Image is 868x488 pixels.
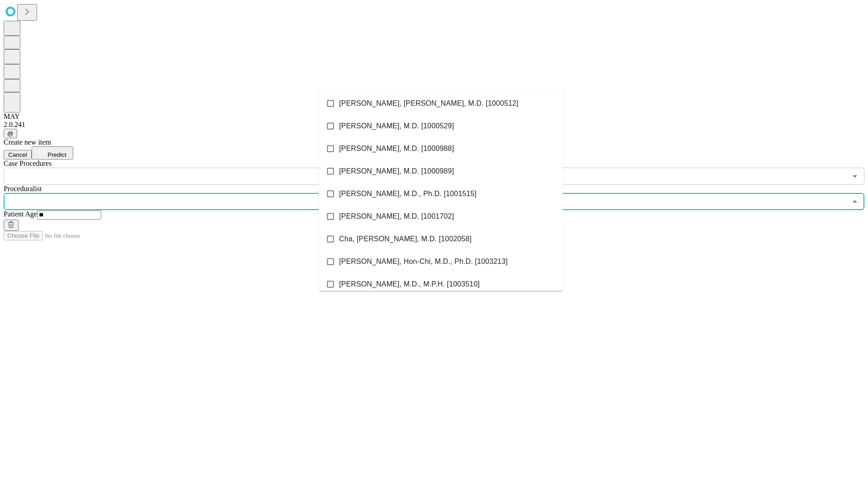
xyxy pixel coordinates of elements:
[339,143,454,154] span: [PERSON_NAME], M.D. [1000988]
[339,188,476,199] span: [PERSON_NAME], M.D., Ph.D. [1001515]
[339,166,454,177] span: [PERSON_NAME], M.D. [1000989]
[8,151,27,158] span: Cancel
[339,234,472,244] span: Cha, [PERSON_NAME], M.D. [1002058]
[47,151,66,158] span: Predict
[32,146,73,160] button: Predict
[339,121,454,131] span: [PERSON_NAME], M.D. [1000529]
[4,129,17,138] button: @
[339,98,519,109] span: [PERSON_NAME], [PERSON_NAME], M.D. [1000512]
[7,130,14,137] span: @
[849,195,861,208] button: Close
[4,185,42,192] span: Proceduralist
[339,279,480,290] span: [PERSON_NAME], M.D., M.P.H. [1003510]
[4,160,52,167] span: Scheduled Procedure
[4,138,51,146] span: Create new item
[339,256,508,267] span: [PERSON_NAME], Hon-Chi, M.D., Ph.D. [1003213]
[849,170,861,183] button: Open
[4,210,37,218] span: Patient Age
[4,121,864,129] div: 2.0.241
[339,211,454,222] span: [PERSON_NAME], M.D. [1001702]
[4,113,864,121] div: MAY
[4,150,32,160] button: Cancel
